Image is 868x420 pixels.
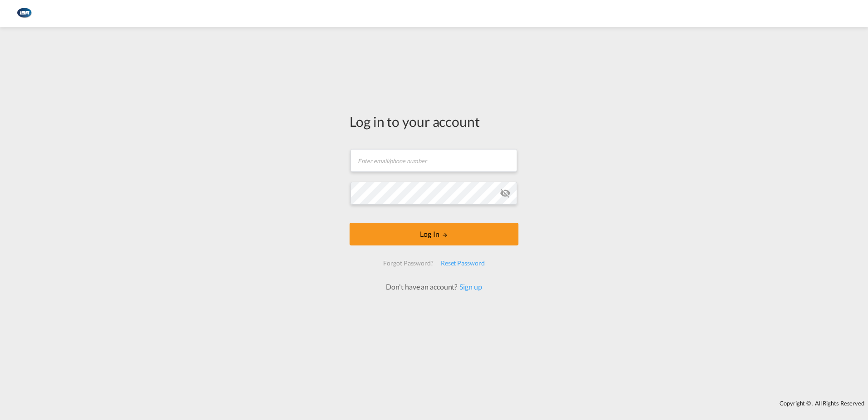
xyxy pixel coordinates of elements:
[350,149,517,172] input: Enter email/phone number
[437,255,488,271] div: Reset Password
[457,282,482,291] a: Sign up
[350,223,518,245] button: LOGIN
[14,4,34,24] img: 1aa151c0c08011ec8d6f413816f9a227.png
[500,188,511,199] md-icon: icon-eye-off
[376,282,492,292] div: Don't have an account?
[380,255,437,271] div: Forgot Password?
[350,112,518,131] div: Log in to your account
